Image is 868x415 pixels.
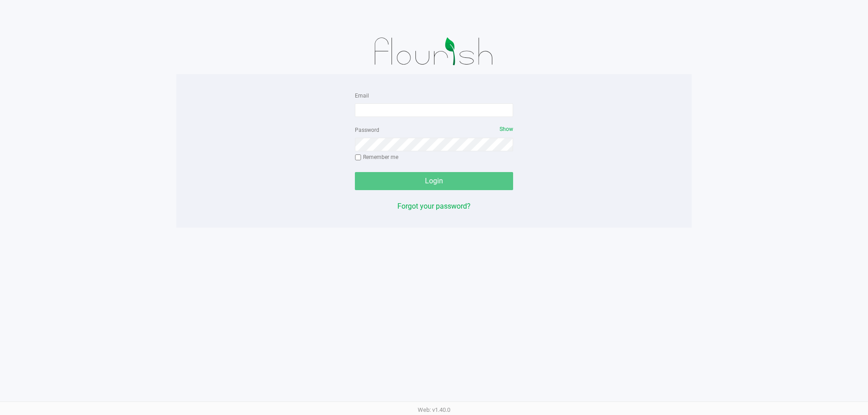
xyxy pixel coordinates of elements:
label: Remember me [355,153,398,161]
button: Forgot your password? [397,201,471,212]
input: Remember me [355,154,361,161]
span: Web: v1.40.0 [418,406,450,413]
label: Password [355,126,379,134]
label: Email [355,92,369,100]
span: Show [500,126,513,132]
